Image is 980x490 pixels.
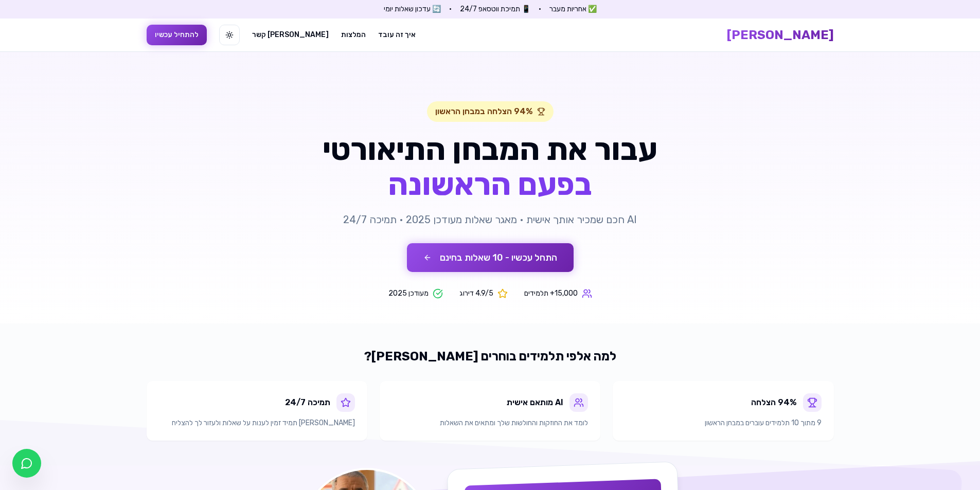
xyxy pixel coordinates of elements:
[549,4,597,14] span: ✅ אחריות מעבר
[252,30,329,40] a: [PERSON_NAME] קשר
[378,30,416,40] a: איך זה עובד
[459,288,493,299] span: 4.9/5 דירוג
[524,288,578,299] span: 15,000+ תלמידים
[407,253,574,263] a: התחל עכשיו - 10 שאלות בחינם
[147,348,834,365] h2: למה אלפי תלמידים בוחרים [PERSON_NAME]?
[388,288,429,299] span: מעודכן 2025
[392,418,588,428] p: לומד את החוזקות והחולשות שלך ומתאים את השאלות
[751,396,797,409] div: 94% הצלחה
[539,4,541,14] span: •
[293,134,688,200] h1: עבור את המבחן התיאורטי
[147,25,207,45] button: להתחיל עכשיו
[341,30,366,40] a: המלצות
[407,243,574,272] button: התחל עכשיו - 10 שאלות בחינם
[460,4,530,14] span: 📱 תמיכת ווטסאפ 24/7
[384,4,441,14] span: 🔄 עדכון שאלות יומי
[449,4,452,14] span: •
[435,105,533,118] span: 94% הצלחה במבחן הראשון
[285,396,330,409] div: תמיכה 24/7
[727,27,834,43] a: [PERSON_NAME]
[293,169,688,200] span: בפעם הראשונה
[507,396,563,409] div: AI מותאם אישית
[293,212,688,227] p: AI חכם שמכיר אותך אישית • מאגר שאלות מעודכן 2025 • תמיכה 24/7
[625,418,821,428] p: 9 מתוך 10 תלמידים עוברים במבחן הראשון
[159,418,355,428] p: [PERSON_NAME] תמיד זמין לענות על שאלות ולעזור לך להצליח
[12,449,41,478] a: צ'אט בוואטסאפ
